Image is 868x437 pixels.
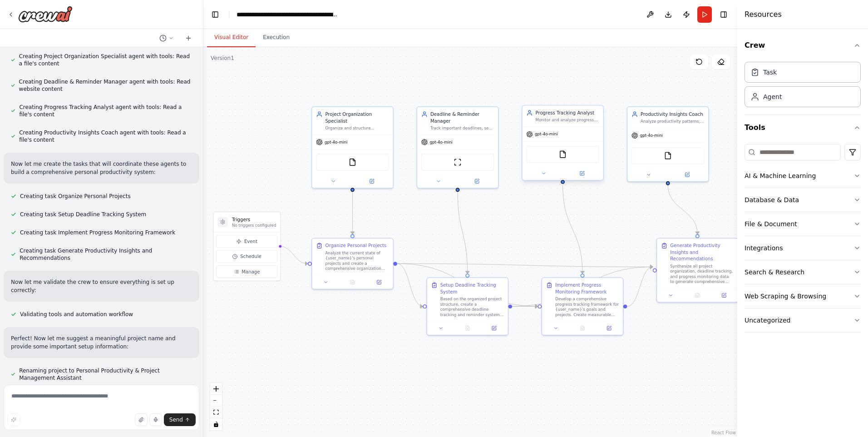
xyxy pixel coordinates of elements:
[440,296,504,317] div: Based on the organized project structure, create a comprehensive deadline tracking and reminder s...
[684,291,711,299] button: No output available
[665,185,701,234] g: Edge from 63dbd4df-b1f1-45ce-8688-7759a5b40b4d to 44e9cf1e-b2cc-427c-9598-732a070fcb1e
[19,129,192,144] span: Creating Productivity Insights Coach agent with tools: Read a file's content
[745,188,861,212] button: Database & Data
[745,33,861,58] button: Crew
[210,383,222,430] div: React Flow controls
[209,8,222,21] button: Hide left sidebar
[430,139,453,145] span: gpt-4o-mini
[20,211,146,218] span: Creating task Setup Deadline Tracking System
[20,311,133,318] span: Validating tools and automation workflow
[430,111,494,124] div: Deadline & Reminder Manager
[210,418,222,430] button: toggle interactivity
[325,139,347,145] span: gpt-4o-mini
[640,133,663,139] span: gpt-4o-mini
[417,106,499,189] div: Deadline & Reminder ManagerTrack important deadlines, set up reminders, and create scheduling sys...
[349,185,355,234] g: Edge from cd72f406-e882-4e54-8e31-c59351653dda to 9423a390-90e0-4a21-8bc5-a21dde237032
[325,111,389,124] div: Project Organization Specialist
[555,282,619,295] div: Implement Progress Monitoring Framework
[745,268,804,277] div: Search & Research
[325,250,389,271] div: Analyze the current state of {user_name}'s personal projects and create a comprehensive organizat...
[311,238,394,290] div: Organize Personal ProjectsAnalyze the current state of {user_name}'s personal projects and create...
[454,324,481,332] button: No output available
[426,277,508,335] div: Setup Deadline Tracking SystemBased on the organized project structure, create a comprehensive de...
[20,229,175,236] span: Creating task Implement Progress Monitoring Framework
[149,413,162,426] button: Click to speak your automation idea
[213,212,281,281] div: TriggersNo triggers configuredEventScheduleManage
[745,58,861,114] div: Crew
[555,296,619,317] div: Develop a comprehensive progress tracking framework for {user_name}'s goals and projects. Create ...
[670,263,734,284] div: Synthesize all project organization, deadline tracking, and progress monitoring data to generate ...
[216,265,277,278] button: Manage
[325,243,386,249] div: Organize Personal Projects
[240,253,261,260] span: Schedule
[745,212,861,236] button: File & Document
[11,278,192,294] p: Now let me validate the crew to ensure everything is set up correctly:
[349,158,356,166] img: FileReadTool
[232,223,276,228] p: No triggers configured
[20,193,131,200] span: Creating task Organize Personal Projects
[242,268,260,275] span: Manage
[19,104,192,118] span: Creating Progress Tracking Analyst agent with tools: Read a file's content
[627,106,709,182] div: Productivity Insights CoachAnalyze productivity patterns, identify peak performance times, and pr...
[670,243,734,262] div: Generate Productivity Insights and Recommendations
[210,407,222,418] button: fit view
[536,118,599,123] div: Monitor and analyze progress on personal goals and projects, identifying completion rates, bottle...
[368,278,390,286] button: Open in side panel
[397,260,653,270] g: Edge from 9423a390-90e0-4a21-8bc5-a21dde237032 to 44e9cf1e-b2cc-427c-9598-732a070fcb1e
[458,177,495,185] button: Open in side panel
[207,28,256,47] button: Visual Editor
[559,150,567,158] img: FileReadTool
[353,177,390,185] button: Open in side panel
[19,78,192,93] span: Creating Deadline & Reminder Manager agent with tools: Read website content
[325,125,389,131] div: Organize and structure personal projects by analyzing project requirements, breaking them down in...
[181,33,196,44] button: Start a new chat
[210,383,222,395] button: zoom in
[664,152,671,159] img: FileReadTool
[641,119,704,124] div: Analyze productivity patterns, identify peak performance times, and provide personalized insights...
[536,109,599,116] div: Progress Tracking Analyst
[440,282,504,295] div: Setup Deadline Tracking System
[232,216,276,223] h3: Triggers
[18,6,73,22] img: Logo
[717,8,730,21] button: Hide right sidebar
[483,324,505,332] button: Open in side panel
[745,164,861,188] button: AI & Machine Learning
[11,334,192,351] p: Perfect! Now let me suggest a meaningful project name and provide some important setup information:
[522,106,604,182] div: Progress Tracking AnalystMonitor and analyze progress on personal goals and projects, identifying...
[763,68,777,77] div: Task
[156,33,178,44] button: Switch to previous chat
[454,192,471,273] g: Edge from 7b1ffc9f-f26b-411b-9e96-9b7cd8994e3e to e7e718de-33b6-48af-97a7-4f2cdfec977d
[763,92,782,101] div: Agent
[745,236,861,260] button: Integrations
[598,324,621,332] button: Open in side panel
[237,10,339,19] nav: breadcrumb
[711,430,736,435] a: React Flow attribution
[454,158,461,166] img: ScrapeWebsiteTool
[216,250,277,263] button: Schedule
[745,195,799,204] div: Database & Data
[280,243,308,267] g: Edge from triggers to 9423a390-90e0-4a21-8bc5-a21dde237032
[542,277,624,335] div: Implement Progress Monitoring FrameworkDevelop a comprehensive progress tracking framework for {u...
[256,28,297,47] button: Execution
[244,238,257,244] span: Event
[164,413,196,426] button: Send
[397,260,423,310] g: Edge from 9423a390-90e0-4a21-8bc5-a21dde237032 to e7e718de-33b6-48af-97a7-4f2cdfec977d
[7,413,20,426] button: Improve this prompt
[641,111,704,117] div: Productivity Insights Coach
[535,132,557,137] span: gpt-4o-mini
[20,247,192,262] span: Creating task Generate Productivity Insights and Recommendations
[745,171,816,180] div: AI & Machine Learning
[627,263,652,309] g: Edge from c6b83efc-4b58-49d9-a7af-f81dca76b04f to 44e9cf1e-b2cc-427c-9598-732a070fcb1e
[211,55,234,62] div: Version 1
[339,278,366,286] button: No output available
[745,115,861,140] button: Tools
[745,243,783,253] div: Integrations
[745,316,790,325] div: Uncategorized
[430,125,494,131] div: Track important deadlines, set up reminders, and create scheduling systems to ensure no important...
[19,367,192,382] span: Renaming project to Personal Productivity & Project Management Assistant
[311,106,394,189] div: Project Organization SpecialistOrganize and structure personal projects by analyzing project requ...
[135,413,148,426] button: Upload files
[745,140,861,340] div: Tools
[656,238,739,303] div: Generate Productivity Insights and RecommendationsSynthesize all project organization, deadline t...
[563,169,601,177] button: Open in side panel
